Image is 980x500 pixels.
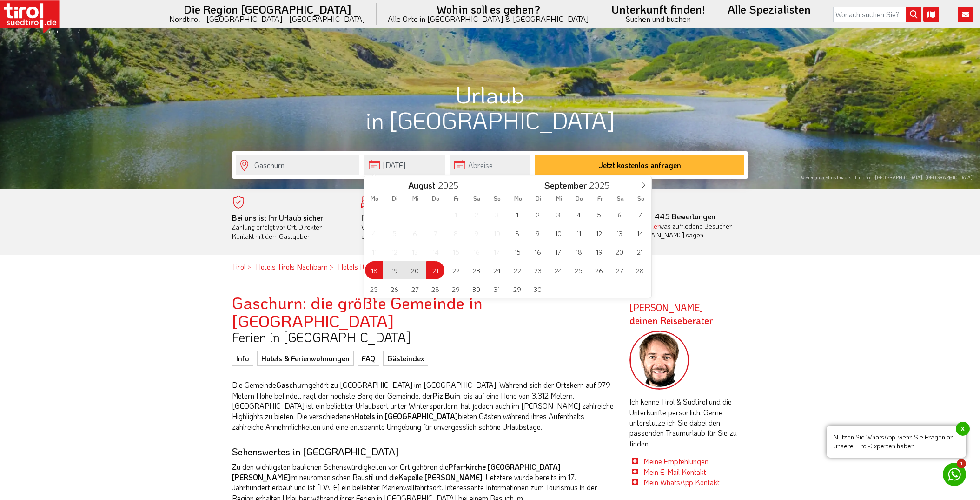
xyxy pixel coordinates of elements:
button: Jetzt kostenlos anfragen [535,155,744,175]
span: August 11, 2025 [365,243,383,261]
strong: Pfarrkirche [GEOGRAPHIC_DATA][PERSON_NAME] [232,462,561,482]
span: August 13, 2025 [406,243,424,261]
span: August 8, 2025 [447,224,465,242]
span: Sa [610,196,631,202]
span: September 6, 2025 [610,205,629,223]
a: 1 Nutzen Sie WhatsApp, wenn Sie Fragen an unsere Tirol-Experten habenx [943,463,966,486]
span: September 11, 2025 [569,224,588,242]
input: Abreise [450,155,530,175]
a: Tirol [232,262,245,271]
span: September 28, 2025 [631,261,649,279]
span: September 12, 2025 [590,224,608,242]
p: Die Gemeinde gehört zu [GEOGRAPHIC_DATA] im [GEOGRAPHIC_DATA]. Während sich der Ortskern auf 979 ... [232,380,616,432]
span: September 7, 2025 [631,205,649,223]
span: x [956,422,970,436]
span: August 6, 2025 [406,224,424,242]
span: September 8, 2025 [508,224,526,242]
span: August 30, 2025 [467,280,485,298]
a: Mein E-Mail Kontakt [643,467,706,477]
span: August 25, 2025 [365,280,383,298]
span: August 22, 2025 [447,261,465,279]
span: August 3, 2025 [488,205,506,223]
span: August 29, 2025 [447,280,465,298]
span: Fr [446,196,467,202]
span: September 14, 2025 [631,224,649,242]
a: Meine Empfehlungen [643,456,709,466]
span: August 2, 2025 [467,205,485,223]
span: Di [384,196,405,202]
span: September 22, 2025 [508,261,526,279]
span: So [487,196,508,202]
div: Von der Buchung bis zum Aufenthalt, der gesamte Ablauf ist unkompliziert [361,213,477,241]
span: September 16, 2025 [529,243,547,261]
strong: Piz Buin [433,391,460,400]
span: September 17, 2025 [549,243,567,261]
div: was zufriedene Besucher über [DOMAIN_NAME] sagen [619,222,735,240]
span: September [544,181,587,190]
span: September 5, 2025 [590,205,608,223]
span: September 19, 2025 [590,243,608,261]
strong: Gaschurn [276,380,308,390]
h2: Gaschurn: die größte Gemeinde in [GEOGRAPHIC_DATA] [232,293,616,330]
b: - 445 Bewertungen [619,211,715,221]
span: Do [425,196,446,202]
span: August 24, 2025 [488,261,506,279]
span: August 28, 2025 [426,280,444,298]
input: Year [587,179,617,191]
h3: Sehenswertes in [GEOGRAPHIC_DATA] [232,446,616,457]
span: Nutzen Sie WhatsApp, wenn Sie Fragen an unsere Tirol-Experten haben [827,426,966,458]
span: August 16, 2025 [467,243,485,261]
img: frag-markus.png [629,331,689,390]
i: Kontakt [958,7,973,22]
span: September 21, 2025 [631,243,649,261]
small: Nordtirol - [GEOGRAPHIC_DATA] - [GEOGRAPHIC_DATA] [169,15,365,23]
span: Mo [364,196,384,202]
span: August 4, 2025 [365,224,383,242]
span: August 17, 2025 [488,243,506,261]
span: August 26, 2025 [385,280,404,298]
h1: Urlaub in [GEOGRAPHIC_DATA] [232,81,748,133]
span: deinen Reiseberater [629,314,713,326]
a: FAQ [358,351,379,366]
span: September 23, 2025 [529,261,547,279]
span: September 25, 2025 [569,261,588,279]
a: Gästeindex [383,351,428,366]
strong: [PERSON_NAME] [629,301,713,326]
a: Hotels & Ferienwohnungen [257,351,354,366]
span: August 5, 2025 [385,224,404,242]
div: Zahlung erfolgt vor Ort. Direkter Kontakt mit dem Gastgeber [232,213,347,241]
span: August 21, 2025 [426,261,444,279]
a: Mein WhatsApp Kontakt [643,477,720,487]
span: August 7, 2025 [426,224,444,242]
span: August [408,181,435,190]
span: August 1, 2025 [447,205,465,223]
small: Alle Orte in [GEOGRAPHIC_DATA] & [GEOGRAPHIC_DATA] [388,15,589,23]
input: Anreise [364,155,445,175]
span: August 14, 2025 [426,243,444,261]
span: August 15, 2025 [447,243,465,261]
h3: Ferien in [GEOGRAPHIC_DATA] [232,330,616,345]
span: September 24, 2025 [549,261,567,279]
span: Sa [467,196,487,202]
span: Mi [405,196,425,202]
span: August 9, 2025 [467,224,485,242]
input: Wo soll's hingehen? [236,155,359,175]
small: Suchen und buchen [611,15,705,23]
div: Ich kenne Tirol & Südtirol und die Unterkünfte persönlich. Gerne unterstütze ich Sie dabei den pa... [629,331,748,488]
span: September 20, 2025 [610,243,629,261]
span: Fr [590,196,610,202]
a: Hotels [GEOGRAPHIC_DATA] [338,262,432,271]
i: Karte öffnen [923,7,939,22]
span: September 27, 2025 [610,261,629,279]
span: September 2, 2025 [529,205,547,223]
input: Wonach suchen Sie? [833,7,921,22]
span: August 27, 2025 [406,280,424,298]
span: August 20, 2025 [406,261,424,279]
span: August 12, 2025 [385,243,404,261]
span: So [631,196,651,202]
b: Bei uns ist Ihr Urlaub sicher [232,213,323,223]
span: 1 [957,459,966,468]
span: Mo [508,196,528,202]
span: Do [569,196,589,202]
span: September 29, 2025 [508,280,526,298]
